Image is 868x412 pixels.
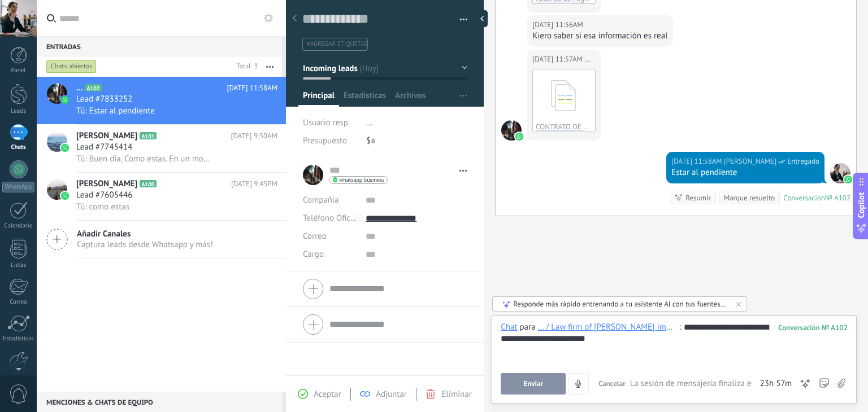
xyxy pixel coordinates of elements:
span: [DATE] 9:50AM [231,130,277,142]
a: avataricon[PERSON_NAME]A100[DATE] 9:45PMLead #7605446Tú: como estas [37,173,286,220]
span: Lead #7745414 [76,142,132,153]
span: ... [366,117,373,128]
span: Tú: Buen día, Como estas. En un momento el Abogado se comunicara contigo para darte tu asesoría p... [76,154,215,164]
span: Enviar [523,380,543,388]
span: Eliminar [441,389,471,400]
div: Cargo [303,246,357,264]
span: [PERSON_NAME] [76,130,137,142]
span: Añadir Canales [77,229,213,239]
span: Adjuntar [376,389,407,400]
span: Cancelar [598,379,626,388]
button: Correo [303,227,327,246]
span: Entregado [787,156,819,167]
img: waba.svg [515,133,523,141]
span: #agregar etiquetas [307,40,367,48]
img: waba.svg [844,176,852,183]
span: Susana Rocha (Oficina de Venta) [724,156,776,167]
span: para [520,322,536,333]
span: A102 [85,84,101,91]
div: Correo [2,299,35,306]
span: ... [584,54,590,65]
div: Chats [2,144,35,151]
div: Estadísticas [2,335,35,343]
span: [DATE] 9:45PM [231,178,277,190]
div: 102 [778,323,848,332]
a: CONTRATO DE PRESTACIÓN DE SERVICIOS LEGALES – [PERSON_NAME].pdf [532,69,596,132]
img: icon [61,96,69,104]
span: Teléfono Oficina [303,213,362,223]
span: : [679,322,681,333]
span: Captura leads desde Whatsapp y más! [77,239,213,250]
div: № A102 [825,193,850,203]
div: WhatsApp [2,182,34,192]
div: Usuario resp. [303,114,358,132]
span: Estadísticas [344,90,386,107]
div: Listas [2,262,35,269]
div: Responde más rápido entrenando a tu asistente AI con tus fuentes de datos [513,299,727,309]
span: whatsapp business [339,177,384,183]
div: Menciones & Chats de equipo [37,392,282,412]
div: ... / Law firm of Leal immigration and associates [538,322,679,332]
span: Cargo [303,250,324,258]
span: Presupuesto [303,135,347,146]
img: icon [61,192,69,200]
span: ... [501,120,522,141]
div: Entradas [37,36,282,56]
div: Resumir [685,192,711,203]
span: 23h 57m [760,378,792,389]
span: Aceptar [314,389,341,400]
span: La sesión de mensajería finaliza en: [630,378,757,389]
span: A101 [140,132,156,139]
div: Chats abiertos [46,60,97,73]
div: Presupuesto [303,132,358,150]
span: [PERSON_NAME] [76,178,137,190]
div: Marque resuelto [724,192,775,203]
div: Calendario [2,222,35,230]
div: $ [366,132,467,150]
a: avataricon[PERSON_NAME]A101[DATE] 9:50AMLead #7745414Tú: Buen día, Como estas. En un momento el A... [37,125,286,172]
div: [DATE] 11:58AM [671,156,724,167]
div: La sesión de mensajería finaliza en [630,378,792,389]
div: Total: 3 [232,61,258,72]
span: A100 [140,180,156,187]
div: Ocultar [476,10,488,27]
div: CONTRATO DE PRESTACIÓN DE SERVICIOS LEGALES – [PERSON_NAME].pdf [536,122,592,132]
span: Tú: como estas [76,201,129,212]
span: Archivos [395,90,426,107]
div: Compañía [303,191,357,209]
span: Usuario resp. [303,117,350,128]
button: Cancelar [594,373,630,395]
span: [DATE] 11:58AM [227,82,277,94]
span: Tú: Estar al pendiente [76,106,155,116]
div: Kiero saber si esa información es real [532,30,667,42]
button: Teléfono Oficina [303,209,357,227]
div: [DATE] 11:56AM [532,19,585,30]
div: [DATE] 11:57AM [532,54,584,65]
div: Leads [2,108,35,115]
div: Conversación [783,193,825,203]
a: avataricon...A102[DATE] 11:58AMLead #7833252Tú: Estar al pendiente [37,77,286,124]
span: Copilot [856,192,867,218]
span: Lead #7605446 [76,190,132,201]
div: Panel [2,67,35,74]
span: Lead #7833252 [76,94,132,105]
span: ... [76,82,83,94]
span: Susana Rocha [830,163,850,183]
div: Estar al pendiente [671,167,819,178]
img: icon [61,144,69,152]
span: Correo [303,231,327,242]
span: Principal [303,90,335,107]
button: Enviar [501,373,566,395]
